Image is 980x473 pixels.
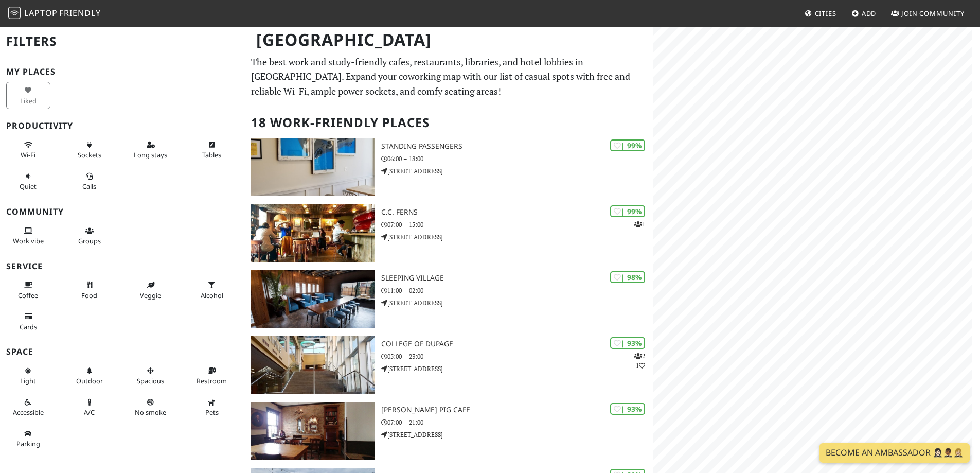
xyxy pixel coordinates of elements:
h3: College of DuPage [381,340,653,348]
span: Long stays [134,150,167,160]
img: College of DuPage [251,336,375,394]
div: | 99% [610,205,645,217]
button: Pets [190,394,234,421]
span: Parking [16,439,40,448]
p: 07:00 – 21:00 [381,417,653,427]
span: Spacious [137,376,164,386]
span: Quiet [20,182,37,191]
button: A/C [67,394,112,421]
span: Smoke free [135,408,166,417]
a: College of DuPage | 93% 21 College of DuPage 05:00 – 23:00 [STREET_ADDRESS] [245,336,653,394]
p: 2 1 [634,351,645,371]
span: Air conditioned [84,408,95,417]
button: No smoke [129,394,173,421]
p: The best work and study-friendly cafes, restaurants, libraries, and hotel lobbies in [GEOGRAPHIC_... [251,55,647,99]
span: Alcohol [201,291,223,300]
span: Veggie [140,291,161,300]
button: Tables [190,136,234,164]
h3: Standing Passengers [381,142,653,151]
h2: Filters [6,26,239,57]
h3: Space [6,347,239,357]
button: Long stays [129,136,173,164]
button: Groups [67,222,112,250]
span: Laptop [24,7,58,19]
a: Add [847,4,881,23]
h3: Productivity [6,121,239,131]
span: Food [81,291,97,300]
span: Group tables [78,236,101,246]
a: LaptopFriendly LaptopFriendly [8,5,101,23]
p: 1 [634,219,645,229]
span: Outdoor area [76,376,103,386]
button: Sockets [67,136,112,164]
button: Coffee [6,276,50,304]
p: 06:00 – 18:00 [381,154,653,164]
button: Quiet [6,168,50,195]
span: Video/audio calls [82,182,96,191]
span: Add [862,9,877,18]
button: Accessible [6,394,50,421]
p: 05:00 – 23:00 [381,352,653,361]
img: LaptopFriendly [8,7,21,19]
p: [STREET_ADDRESS] [381,232,653,242]
span: Friendly [59,7,100,19]
a: Become an Ambassador 🤵🏻‍♀️🤵🏾‍♂️🤵🏼‍♀️ [819,443,970,463]
span: People working [13,236,44,246]
button: Outdoor [67,362,112,390]
h1: [GEOGRAPHIC_DATA] [248,26,651,54]
span: Work-friendly tables [202,150,221,160]
p: [STREET_ADDRESS] [381,166,653,176]
h3: Service [6,261,239,271]
a: Standing Passengers | 99% Standing Passengers 06:00 – 18:00 [STREET_ADDRESS] [245,138,653,196]
h2: 18 Work-Friendly Places [251,107,647,138]
button: Restroom [190,362,234,390]
button: Spacious [129,362,173,390]
span: Natural light [20,376,36,386]
h3: Sleeping Village [381,274,653,283]
img: C.C. Ferns [251,204,375,262]
span: Power sockets [78,150,101,160]
p: [STREET_ADDRESS] [381,364,653,374]
span: Accessible [13,408,44,417]
div: | 98% [610,271,645,283]
button: Wi-Fi [6,136,50,164]
span: Join Community [901,9,965,18]
a: C.C. Ferns | 99% 1 C.C. Ferns 07:00 – 15:00 [STREET_ADDRESS] [245,204,653,262]
span: Coffee [18,291,38,300]
span: Stable Wi-Fi [21,150,35,160]
span: Restroom [197,376,227,386]
button: Parking [6,425,50,452]
a: Bourgeois Pig Cafe | 93% [PERSON_NAME] Pig Cafe 07:00 – 21:00 [STREET_ADDRESS] [245,402,653,460]
div: | 93% [610,403,645,415]
h3: My Places [6,67,239,77]
a: Join Community [887,4,969,23]
span: Credit cards [20,322,37,331]
button: Alcohol [190,276,234,304]
p: 11:00 – 02:00 [381,286,653,295]
img: Sleeping Village [251,270,375,328]
span: Cities [815,9,836,18]
span: Pet friendly [205,408,219,417]
a: Cities [800,4,841,23]
img: Standing Passengers [251,138,375,196]
button: Cards [6,308,50,335]
p: [STREET_ADDRESS] [381,298,653,308]
h3: Community [6,207,239,217]
div: | 93% [610,337,645,349]
p: 07:00 – 15:00 [381,220,653,230]
button: Light [6,362,50,390]
p: [STREET_ADDRESS] [381,430,653,440]
a: Sleeping Village | 98% Sleeping Village 11:00 – 02:00 [STREET_ADDRESS] [245,270,653,328]
img: Bourgeois Pig Cafe [251,402,375,460]
button: Veggie [129,276,173,304]
div: | 99% [610,139,645,151]
button: Work vibe [6,222,50,250]
h3: [PERSON_NAME] Pig Cafe [381,406,653,414]
h3: C.C. Ferns [381,208,653,217]
button: Food [67,276,112,304]
button: Calls [67,168,112,195]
